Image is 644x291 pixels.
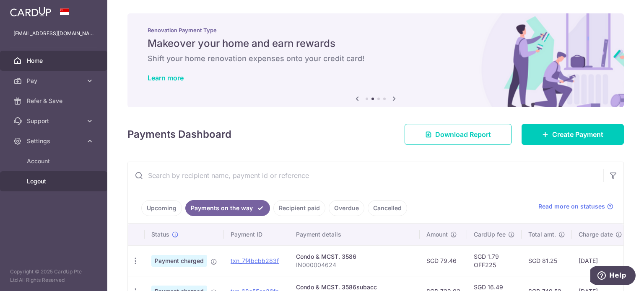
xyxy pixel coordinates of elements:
span: Logout [27,177,82,185]
td: SGD 81.25 [522,245,572,276]
h5: Makeover your home and earn rewards [148,37,604,50]
span: Support [27,117,82,125]
span: Settings [27,137,82,145]
span: CardUp fee [474,230,506,239]
p: Renovation Payment Type [148,27,604,33]
iframe: Opens a widget where you can find more information [590,266,636,287]
a: Cancelled [368,200,407,216]
span: Read more on statuses [538,202,605,211]
a: Learn more [148,74,184,82]
a: Download Report [405,124,512,145]
img: Renovation banner [127,13,624,107]
a: Overdue [329,200,364,216]
a: Create Payment [522,124,624,145]
span: Download Report [435,129,491,139]
span: Home [27,57,82,65]
h4: Payments Dashboard [127,127,231,142]
span: Amount [426,230,448,239]
a: txn_7f4bcbb283f [231,257,279,264]
span: Refer & Save [27,97,82,105]
td: SGD 1.79 OFF225 [467,245,522,276]
th: Payment ID [224,224,289,245]
th: Payment details [289,224,420,245]
a: Upcoming [141,200,182,216]
a: Payments on the way [185,200,270,216]
h6: Shift your home renovation expenses onto your credit card! [148,54,604,64]
span: Account [27,157,82,165]
p: IN000004624 [296,261,413,269]
span: Total amt. [528,230,556,239]
td: [DATE] [572,245,629,276]
img: CardUp [10,7,51,17]
span: Pay [27,77,82,85]
span: Status [151,230,169,239]
td: SGD 79.46 [420,245,467,276]
span: Create Payment [552,129,603,139]
p: [EMAIL_ADDRESS][DOMAIN_NAME] [13,29,94,38]
div: Condo & MCST. 3586 [296,252,413,261]
a: Read more on statuses [538,202,613,211]
span: Payment charged [151,255,207,267]
span: Charge date [579,230,613,239]
a: Recipient paid [273,200,325,216]
input: Search by recipient name, payment id or reference [128,162,603,189]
